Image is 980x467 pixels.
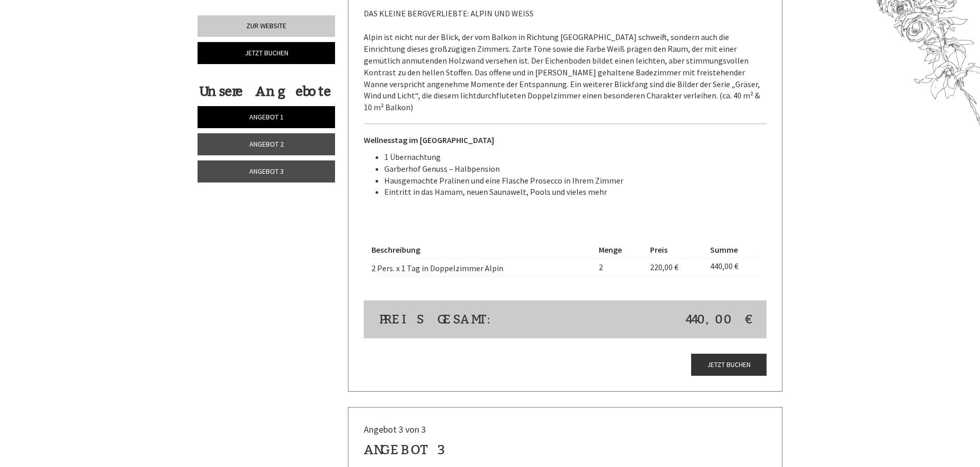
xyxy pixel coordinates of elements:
[384,151,767,163] li: 1 Übernachtung
[706,258,759,277] td: 440,00 €
[364,440,446,459] div: Angebot 3
[198,15,335,37] a: Zur Website
[364,135,494,145] strong: Wellnesstag im [GEOGRAPHIC_DATA]
[650,262,678,272] span: 220,00 €
[685,311,751,328] span: 440,00 €
[249,139,284,149] span: Angebot 2
[364,423,426,435] span: Angebot 3 von 3
[691,354,767,376] a: Jetzt buchen
[595,258,646,277] td: 2
[706,242,759,258] th: Summe
[371,311,565,328] div: Preis gesamt:
[364,8,767,113] p: DAS KLEINE BERGVERLIEBTE: ALPIN UND WEISS Alpin ist nicht nur der Blick, der vom Balkon in Richtu...
[198,42,335,64] a: Jetzt buchen
[249,112,284,121] span: Angebot 1
[384,163,767,175] li: Garberhof Genuss – Halbpension
[646,242,706,258] th: Preis
[595,242,646,258] th: Menge
[198,82,332,101] div: Unsere Angebote
[384,186,767,198] li: Eintritt in das Hamam, neuen Saunawelt, Pools und vieles mehr
[384,175,767,187] li: Hausgemachte Pralinen und eine Flasche Prosecco in Ihrem Zimmer
[371,258,595,277] td: 2 Pers. x 1 Tag in Doppelzimmer Alpin
[249,167,284,176] span: Angebot 3
[371,242,595,258] th: Beschreibung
